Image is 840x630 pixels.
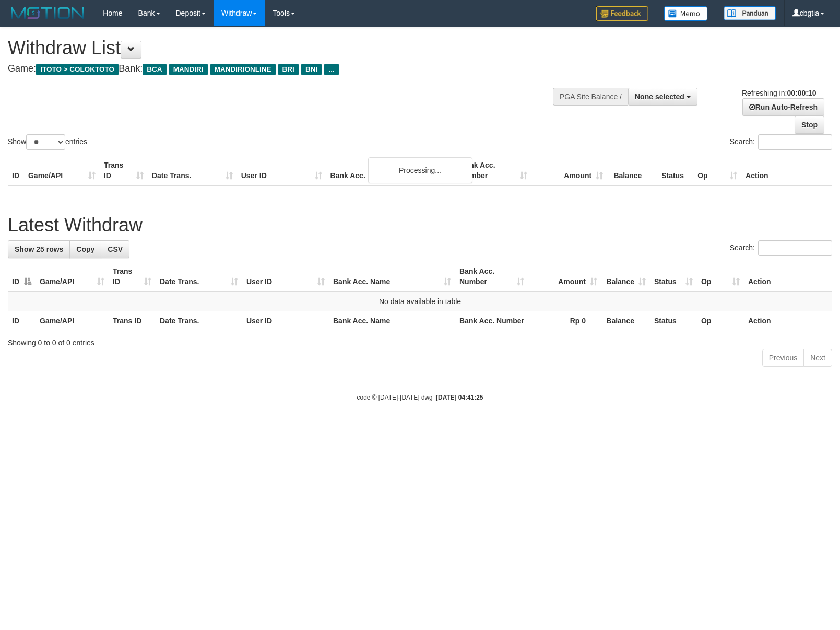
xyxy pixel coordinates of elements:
[8,134,87,150] label: Show entries
[301,64,322,75] span: BNI
[601,262,650,291] th: Balance: activate to sort column ascending
[278,64,299,75] span: BRI
[242,262,329,291] th: User ID: activate to sort column ascending
[26,134,65,150] select: Showentries
[329,262,455,291] th: Bank Acc. Name: activate to sort column ascending
[76,245,94,253] span: Copy
[109,311,156,331] th: Trans ID
[210,64,276,75] span: MANDIRIONLINE
[36,262,109,291] th: Game/API: activate to sort column ascending
[742,89,816,97] span: Refreshing in:
[664,6,708,21] img: Button%20Memo.svg
[357,394,483,401] small: code © [DATE]-[DATE] dwg |
[242,311,329,331] th: User ID
[607,156,657,185] th: Balance
[148,156,237,185] th: Date Trans.
[553,88,628,106] div: PGA Site Balance /
[697,311,744,331] th: Op
[156,262,242,291] th: Date Trans.: activate to sort column ascending
[650,311,697,331] th: Status
[8,156,24,185] th: ID
[596,6,648,21] img: Feedback.jpg
[601,311,650,331] th: Balance
[24,156,100,185] th: Game/API
[787,89,816,97] strong: 00:00:10
[758,134,832,150] input: Search:
[109,262,156,291] th: Trans ID: activate to sort column ascending
[8,64,550,74] h4: Game: Bank:
[8,38,550,59] h1: Withdraw List
[326,156,456,185] th: Bank Acc. Name
[744,262,832,291] th: Action
[758,240,832,256] input: Search:
[628,88,697,106] button: None selected
[8,215,832,236] h1: Latest Withdraw
[531,156,607,185] th: Amount
[108,245,123,253] span: CSV
[69,240,101,258] a: Copy
[657,156,693,185] th: Status
[100,156,148,185] th: Trans ID
[324,64,338,75] span: ...
[697,262,744,291] th: Op: activate to sort column ascending
[36,64,119,75] span: ITOTO > COLOKTOTO
[741,156,832,185] th: Action
[8,333,832,348] div: Showing 0 to 0 of 0 entries
[635,92,684,101] span: None selected
[8,240,70,258] a: Show 25 rows
[528,311,601,331] th: Rp 0
[455,262,528,291] th: Bank Acc. Number: activate to sort column ascending
[436,394,483,401] strong: [DATE] 04:41:25
[15,245,63,253] span: Show 25 rows
[36,311,109,331] th: Game/API
[156,311,242,331] th: Date Trans.
[762,349,804,367] a: Previous
[456,156,531,185] th: Bank Acc. Number
[795,116,824,134] a: Stop
[724,6,776,20] img: panduan.png
[730,134,832,150] label: Search:
[8,291,832,311] td: No data available in table
[169,64,208,75] span: MANDIRI
[693,156,741,185] th: Op
[143,64,166,75] span: BCA
[368,157,472,183] div: Processing...
[8,262,36,291] th: ID: activate to sort column descending
[237,156,326,185] th: User ID
[730,240,832,256] label: Search:
[528,262,601,291] th: Amount: activate to sort column ascending
[742,98,824,116] a: Run Auto-Refresh
[744,311,832,331] th: Action
[8,311,36,331] th: ID
[101,240,129,258] a: CSV
[650,262,697,291] th: Status: activate to sort column ascending
[329,311,455,331] th: Bank Acc. Name
[803,349,832,367] a: Next
[455,311,528,331] th: Bank Acc. Number
[8,5,87,21] img: MOTION_logo.png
